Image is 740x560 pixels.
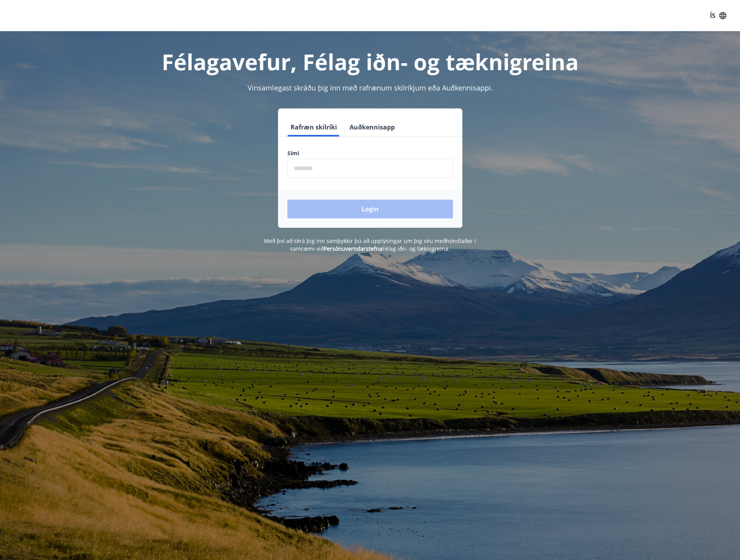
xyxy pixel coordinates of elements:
button: Rafræn skilríki [287,118,340,136]
span: Vinsamlegast skráðu þig inn með rafrænum skilríkjum eða Auðkennisappi. [248,83,493,92]
span: Með því að skrá þig inn samþykkir þú að upplýsingar um þig séu meðhöndlaðar í samræmi við Félag i... [264,237,476,252]
label: Sími [287,149,453,157]
button: ÍS [706,9,731,23]
a: Persónuverndarstefna [324,245,382,252]
button: Auðkennisapp [346,118,398,136]
h1: Félagavefur, Félag iðn- og tæknigreina [98,47,642,76]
